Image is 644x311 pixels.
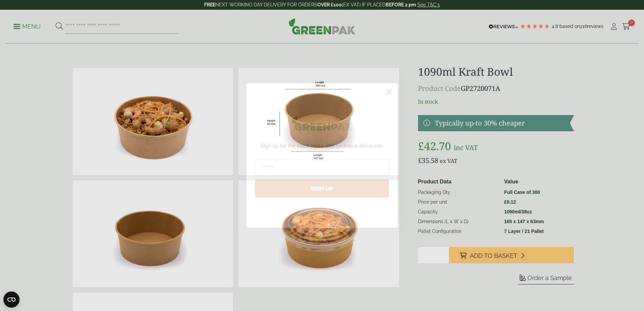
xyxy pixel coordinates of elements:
button: Open CMP widget [3,291,20,308]
img: greenpak_logo [255,113,389,136]
button: SIGN UP [255,179,389,198]
span: Sign up for the latest news and exclusive discounts. [260,143,384,149]
button: Close dialog [383,86,395,98]
input: Email [255,159,389,176]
